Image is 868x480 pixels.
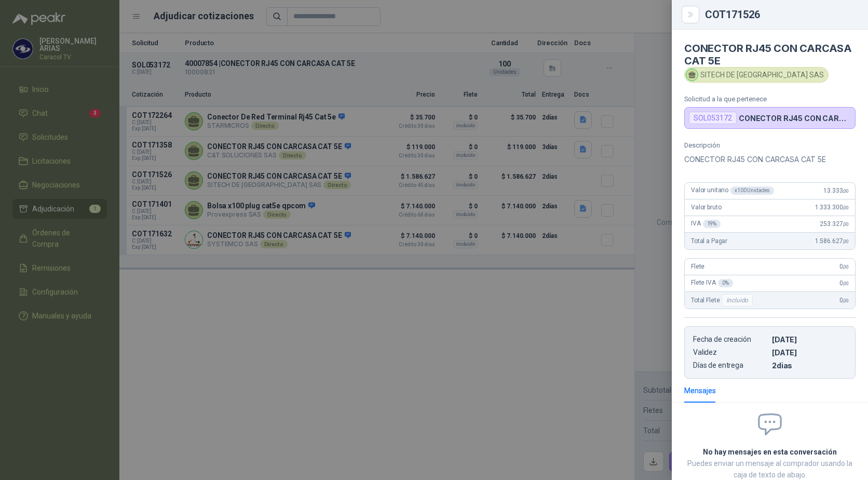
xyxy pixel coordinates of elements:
[839,297,849,304] span: 0
[693,348,768,357] p: Validez
[691,279,733,287] span: Flete IVA
[739,114,851,123] p: CONECTOR RJ45 CON CARCASA CAT 5E
[843,298,849,303] span: ,00
[691,237,727,245] span: Total a Pagar
[684,8,697,21] button: Close
[705,9,856,20] div: COT171526
[693,361,768,370] p: Días de entrega
[843,238,849,244] span: ,00
[772,335,847,344] p: [DATE]
[839,263,849,270] span: 0
[691,294,755,306] span: Total Flete
[684,42,856,67] h4: CONECTOR RJ45 CON CARCASA CAT 5E
[684,153,856,166] p: CONECTOR RJ45 CON CARCASA CAT 5E
[772,361,847,370] p: 2 dias
[772,348,847,357] p: [DATE]
[843,221,849,227] span: ,00
[693,335,768,344] p: Fecha de creación
[691,186,774,195] span: Valor unitario
[843,281,849,286] span: ,00
[722,294,753,306] div: Incluido
[815,204,849,211] span: 1.333.300
[820,220,849,228] span: 253.327
[684,95,856,103] p: Solicitud a la que pertenece
[684,67,829,83] div: SITECH DE [GEOGRAPHIC_DATA] SAS
[718,279,733,287] div: 0 %
[843,188,849,194] span: ,00
[684,385,716,396] div: Mensajes
[839,279,849,287] span: 0
[691,204,721,211] span: Valor bruto
[691,220,721,228] span: IVA
[843,264,849,270] span: ,00
[815,237,849,245] span: 1.586.627
[689,112,737,124] div: SOL053172
[691,263,704,270] span: Flete
[684,446,856,458] h2: No hay mensajes en esta conversación
[684,141,856,149] p: Descripción
[703,220,721,228] div: 19 %
[823,187,849,194] span: 13.333
[730,186,774,195] div: x 100 Unidades
[843,205,849,210] span: ,00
